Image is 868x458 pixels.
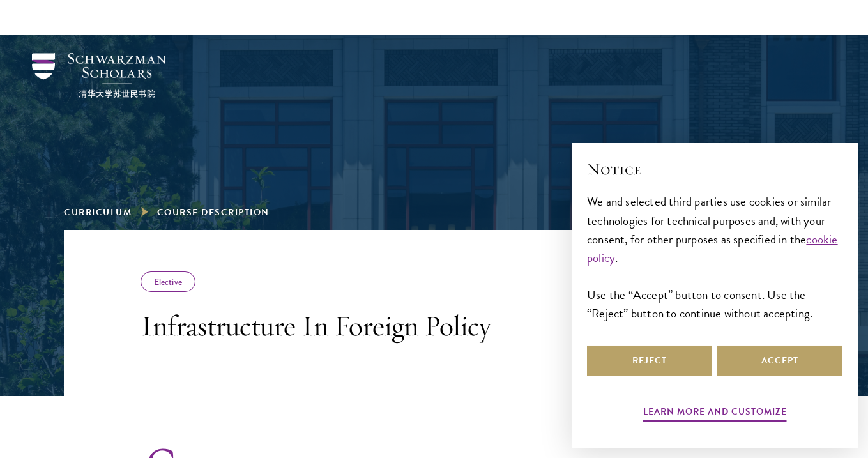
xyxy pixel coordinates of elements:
[141,271,195,292] div: Elective
[587,230,838,267] a: cookie policy
[64,206,132,219] a: Curriculum
[717,346,842,376] button: Accept
[587,346,712,376] button: Reject
[587,192,842,322] div: We and selected third parties use cookies or similar technologies for technical purposes and, wit...
[587,158,842,180] h2: Notice
[32,53,166,98] img: Schwarzman Scholars
[643,404,787,424] button: Learn more and customize
[157,206,270,219] span: Course Description
[141,308,505,344] h3: Infrastructure In Foreign Policy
